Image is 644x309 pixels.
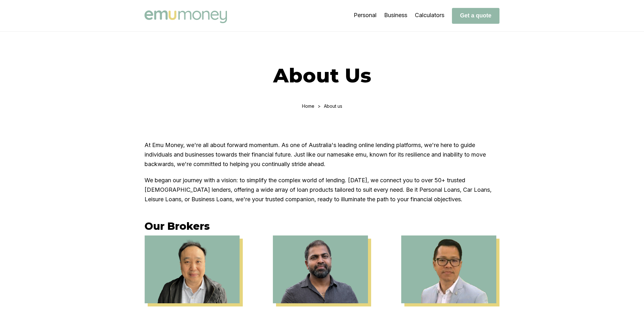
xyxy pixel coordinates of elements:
p: At Emu Money, we're all about forward momentum. As one of Australia's leading online lending plat... [145,140,499,169]
div: > [318,103,321,109]
h3: Our Brokers [145,220,499,232]
img: Steven Nguyen [401,235,496,303]
div: About us [324,103,342,109]
a: Get a quote [452,12,499,19]
h1: About Us [145,63,499,87]
button: Get a quote [452,8,499,24]
a: Home [302,103,314,109]
img: Eujin Ooi [145,235,240,303]
img: Krish Babu [273,235,368,303]
img: Emu Money logo [145,10,227,23]
p: We began our journey with a vision: to simplify the complex world of lending. [DATE], we connect ... [145,176,499,204]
